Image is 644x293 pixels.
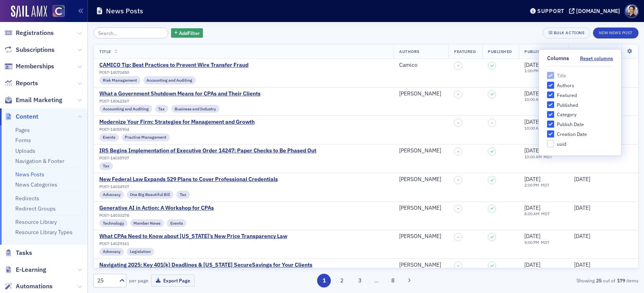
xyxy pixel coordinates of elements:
[399,205,441,212] a: [PERSON_NAME]
[99,49,111,54] span: Title
[99,76,140,84] div: Risk Management
[155,105,169,113] div: Tax
[524,49,555,54] span: Publish Date
[569,8,623,14] button: [DOMAIN_NAME]
[399,233,441,240] a: [PERSON_NAME]
[524,68,539,73] time: 1:00 PM
[557,131,587,137] div: Creation Date
[317,274,331,288] button: 1
[99,190,124,198] div: Advocacy
[106,6,143,16] h1: News Posts
[543,27,590,38] button: Bulk Actions
[488,49,512,54] span: Published
[524,118,540,125] span: [DATE]
[99,248,124,256] div: Advocacy
[491,121,493,125] span: –
[457,121,460,125] span: –
[615,277,626,284] strong: 179
[399,147,441,154] div: [PERSON_NAME]
[547,82,554,89] input: Authors
[99,134,119,141] div: Events
[16,79,38,88] span: Reports
[99,205,214,212] a: Generative AI in Action: A Workshop for CPAs
[625,4,639,18] span: Profile
[93,27,168,38] input: Search…
[457,235,460,240] span: –
[399,62,418,69] a: Camico
[4,79,38,88] a: Reports
[143,76,196,84] div: Accounting and Auditing
[15,157,64,165] a: Navigation & Footer
[99,119,255,126] a: Modernize Your Firm: Strategies for Management and Growth
[99,233,287,240] a: What CPAs Need to Know about [US_STATE]’s New Price Transparency Law
[4,282,53,291] a: Automations
[557,92,577,99] div: Featured
[11,5,47,18] a: SailAMX
[4,96,62,104] a: Email Marketing
[524,204,540,211] span: [DATE]
[15,205,56,212] a: Redirect Groups
[547,140,554,147] input: uuid
[15,195,39,202] a: Redirects
[557,72,566,79] div: Title
[547,101,554,108] input: Published
[574,261,590,268] span: [DATE]
[539,182,549,188] span: MDT
[167,219,186,227] div: Events
[171,28,203,38] button: AddFilter
[47,5,65,18] a: View Homepage
[457,63,460,68] span: –
[574,233,590,240] span: [DATE]
[457,149,460,154] span: –
[399,176,441,183] div: [PERSON_NAME]
[15,218,57,225] a: Resource Library
[557,121,584,128] div: Publish Date
[524,147,540,154] span: [DATE]
[576,7,620,15] div: [DOMAIN_NAME]
[524,176,540,183] span: [DATE]
[16,46,55,54] span: Subscriptions
[524,97,542,102] time: 10:00 AM
[524,61,540,68] span: [DATE]
[574,49,608,54] span: Creation Date
[399,90,441,97] a: [PERSON_NAME]
[574,176,590,183] span: [DATE]
[99,147,316,154] a: IRS Begins Implementation of Executive Order 14247: Paper Checks to Be Phased Out
[99,105,152,113] div: Accounting and Auditing
[547,121,554,128] input: Publish Date
[593,29,639,36] a: New News Post
[16,282,53,291] span: Automations
[542,154,552,159] span: MDT
[547,111,554,118] input: Category
[457,206,460,211] span: –
[16,29,54,37] span: Registrations
[540,211,550,216] span: MDT
[176,190,190,198] div: Tax
[99,219,128,227] div: Technology
[171,105,219,113] div: Business and Industry
[151,275,195,287] button: Export Page
[4,112,38,121] a: Content
[386,274,400,288] button: 8
[4,29,54,37] a: Registrations
[99,62,248,69] a: CAMICO Tip: Best Practices to Prevent Wire Transfer Fraud
[99,90,261,97] a: What a Government Shutdown Means for CPAs and Their Clients
[16,96,62,104] span: Email Marketing
[16,266,46,274] span: E-Learning
[99,156,316,161] div: POST-14035707
[399,262,441,269] a: [PERSON_NAME]
[4,249,32,257] a: Tasks
[15,181,57,188] a: News Categories
[53,5,65,17] img: SailAMX
[99,162,113,170] div: Tax
[99,70,248,75] div: POST-14070450
[99,262,312,269] a: Navigating 2025: Key 401(k) Deadlines & [US_STATE] SecureSavings for Your Clients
